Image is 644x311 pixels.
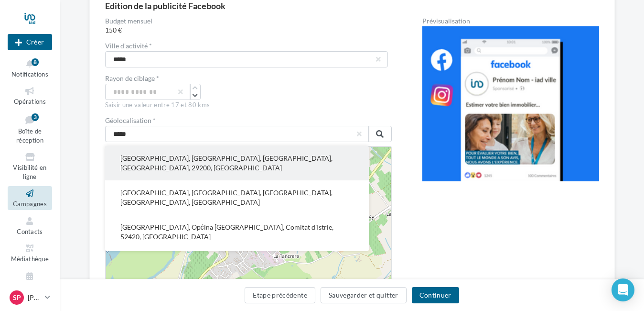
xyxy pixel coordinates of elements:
a: Contacts [8,214,52,237]
label: Rayon de ciblage * [105,75,159,82]
img: operation-preview [422,26,599,181]
a: Médiathèque [8,241,52,265]
button: Sauvegarder et quitter [321,287,407,303]
span: Médiathèque [11,255,49,263]
span: Notifications [11,70,48,78]
div: Open Intercom Messenger [612,278,634,301]
div: Edition de la publicité Facebook [105,1,225,10]
button: [GEOGRAPHIC_DATA], Samtgemeinde [GEOGRAPHIC_DATA], [GEOGRAPHIC_DATA] (arrondissement), [GEOGRAPHI... [105,249,369,293]
label: Géolocalisation * [105,117,392,124]
button: Notifications 8 [8,56,52,80]
a: Opérations [8,84,52,107]
button: [GEOGRAPHIC_DATA], Općina [GEOGRAPHIC_DATA], Comitat d'Istrie, 52420, [GEOGRAPHIC_DATA] [105,215,369,249]
span: Contacts [17,228,43,235]
div: 3 [32,113,39,121]
a: Sp [PERSON_NAME] [8,289,52,307]
div: Saisir une valeur entre 17 et 80 kms [105,101,392,110]
span: Boîte de réception [16,127,43,144]
div: Prévisualisation [422,18,599,24]
span: Visibilité en ligne [13,164,46,180]
div: 8 [32,58,39,66]
a: Visibilité en ligne [8,150,52,182]
div: Nouvelle campagne [8,34,52,50]
button: [GEOGRAPHIC_DATA], [GEOGRAPHIC_DATA], [GEOGRAPHIC_DATA], [GEOGRAPHIC_DATA], [GEOGRAPHIC_DATA] [105,180,369,215]
a: Boîte de réception3 [8,111,52,146]
button: Créer [8,34,52,50]
button: Continuer [412,287,459,303]
button: [GEOGRAPHIC_DATA], [GEOGRAPHIC_DATA], [GEOGRAPHIC_DATA], [GEOGRAPHIC_DATA], 29200, [GEOGRAPHIC_DATA] [105,146,369,180]
a: Campagnes [8,186,52,210]
label: Budget mensuel [105,18,392,24]
button: Etape précédente [245,287,315,303]
p: [PERSON_NAME] [28,293,41,302]
span: Opérations [14,98,46,105]
label: Ville d'activité * [105,43,384,49]
span: Sp [13,293,21,302]
span: Campagnes [13,200,47,208]
a: Calendrier [8,269,52,292]
span: 150 € [105,25,392,35]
